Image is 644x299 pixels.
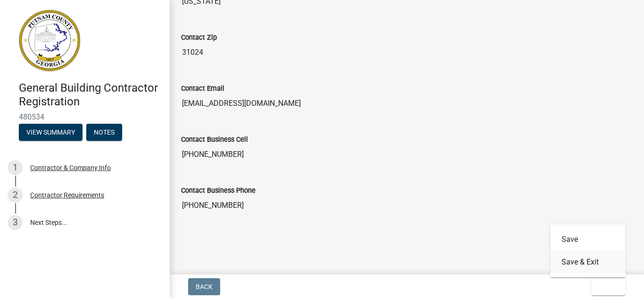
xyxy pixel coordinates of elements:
span: Back [196,283,213,290]
div: 2 [8,188,23,203]
wm-modal-confirm: Summary [19,129,83,137]
label: Contact Business Cell [181,137,248,143]
div: Exit [550,224,626,277]
button: Notes [86,124,122,141]
span: 480534 [19,112,151,121]
button: Exit [591,278,626,295]
button: Save & Exit [550,251,626,273]
button: View Summary [19,124,83,141]
button: Save [550,228,626,251]
span: Exit [599,283,612,290]
h4: General Building Contractor Registration [19,81,162,109]
button: Back [188,278,220,295]
img: Putnam County, Georgia [19,10,80,71]
div: 3 [8,215,23,230]
label: Contact Zip [181,34,217,41]
label: Contact Business Phone [181,188,256,194]
div: 1 [8,160,23,175]
wm-modal-confirm: Notes [86,129,122,137]
label: Contact Email [181,85,224,92]
div: Contractor & Company Info [30,164,111,171]
div: Contractor Requirements [30,192,104,198]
